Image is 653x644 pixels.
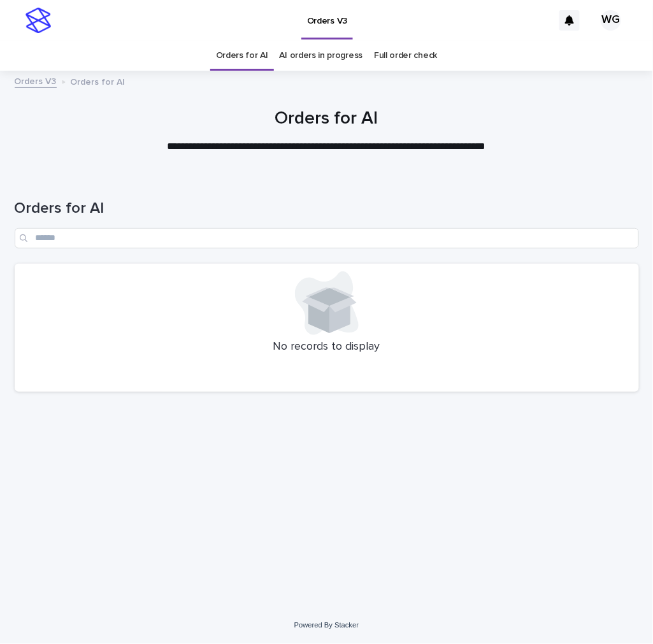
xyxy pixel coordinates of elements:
[15,199,639,218] h1: Orders for AI
[25,8,51,33] img: stacker-logo-s-only.png
[374,41,437,71] a: Full order check
[71,74,126,88] p: Orders for AI
[601,10,621,31] div: WG
[294,622,359,629] a: Powered By Stacker
[15,108,639,130] h1: Orders for AI
[22,340,631,354] p: No records to display
[280,41,363,71] a: AI orders in progress
[15,228,639,248] input: Search
[216,41,268,71] a: Orders for AI
[15,73,57,88] a: Orders V3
